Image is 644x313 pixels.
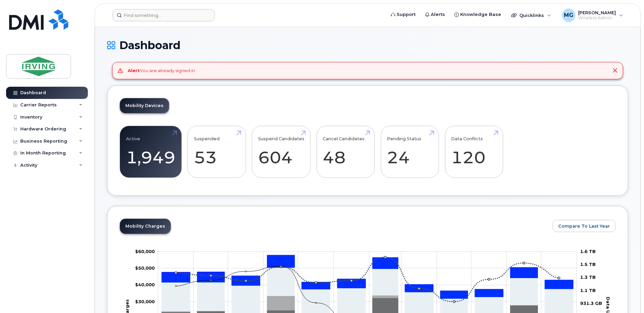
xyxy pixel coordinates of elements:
a: Active 1,949 [126,129,175,174]
tspan: 1.6 TB [580,248,596,254]
a: Mobility Charges [120,219,171,234]
g: HST [162,255,573,298]
h1: Dashboard [107,39,628,51]
a: Pending Status 24 [387,129,432,174]
tspan: 1.5 TB [580,262,596,267]
tspan: $60,000 [135,248,155,254]
g: $0 [135,298,155,304]
g: $0 [135,282,155,287]
button: Compare To Last Year [552,220,616,232]
a: Cancel Candidates 48 [323,129,368,174]
tspan: $50,000 [135,265,155,270]
a: Suspend Candidates 604 [258,129,304,174]
tspan: $30,000 [135,298,155,304]
tspan: 931.3 GB [580,300,602,306]
tspan: 1.1 TB [580,287,596,293]
tspan: $40,000 [135,282,155,287]
a: Data Conflicts 120 [451,129,497,174]
strong: Alert [128,68,140,73]
div: You are already signed in. [128,67,196,74]
a: Mobility Devices [120,98,169,113]
g: $0 [135,265,155,270]
span: Compare To Last Year [558,223,610,229]
tspan: 1.3 TB [580,274,596,280]
a: Suspended 53 [194,129,240,174]
g: $0 [135,248,155,254]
